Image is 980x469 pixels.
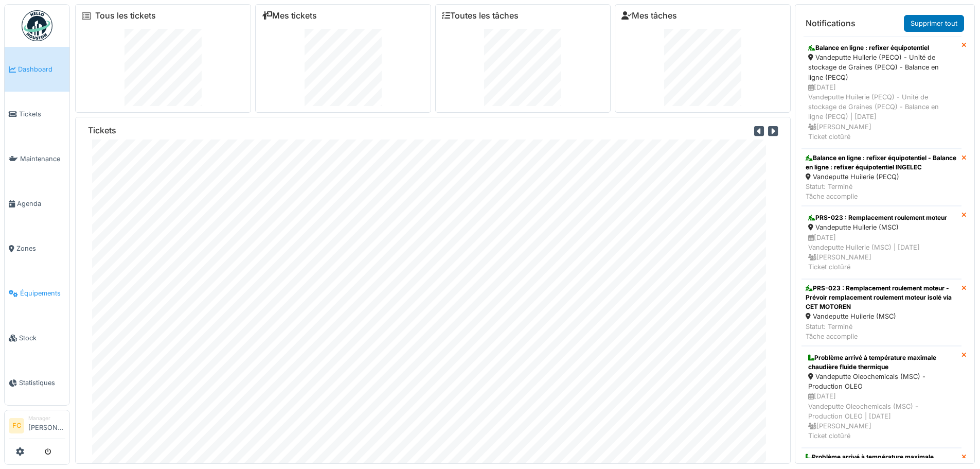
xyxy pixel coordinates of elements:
[22,10,52,41] img: Badge_color-CXgf-gQk.svg
[808,53,955,82] div: Vandeputte Huilerie (PECQ) - Unité de stockage de Graines (PECQ) - Balance en ligne (PECQ)
[806,322,957,341] div: Statut: Terminé Tâche accomplie
[801,206,961,279] a: PRS-023 : Remplacement roulement moteur Vandeputte Huilerie (MSC) [DATE]Vandeputte Huilerie (MSC)...
[806,284,957,311] div: PRS-023 : Remplacement roulement moteur - Prévoir remplacement roulement moteur isolé via CET MOT...
[9,414,65,439] a: FC Manager[PERSON_NAME]
[88,126,116,135] h6: Tickets
[904,15,964,32] a: Supprimer tout
[18,64,65,74] span: Dashboard
[19,333,65,343] span: Stock
[808,82,955,142] div: [DATE] Vandeputte Huilerie (PECQ) - Unité de stockage de Graines (PECQ) - Balance en ligne (PECQ)...
[5,360,69,405] a: Statistiques
[20,288,65,298] span: Équipements
[262,11,317,21] a: Mes tickets
[19,109,65,119] span: Tickets
[801,346,961,448] a: Problème arrivé à température maximale chaudière fluide thermique Vandeputte Oleochemicals (MSC) ...
[5,271,69,316] a: Équipements
[806,311,957,321] div: Vandeputte Huilerie (MSC)
[808,43,955,53] div: Balance en ligne : refixer équipotentiel
[16,244,65,253] span: Zones
[17,199,65,209] span: Agenda
[808,222,955,232] div: Vandeputte Huilerie (MSC)
[5,92,69,136] a: Tickets
[442,11,519,21] a: Toutes les tâches
[806,19,856,28] h6: Notifications
[808,353,955,372] div: Problème arrivé à température maximale chaudière fluide thermique
[5,226,69,271] a: Zones
[806,182,957,201] div: Statut: Terminé Tâche accomplie
[806,172,957,182] div: Vandeputte Huilerie (PECQ)
[9,418,24,433] li: FC
[621,11,677,21] a: Mes tâches
[808,372,955,391] div: Vandeputte Oleochemicals (MSC) - Production OLEO
[808,213,955,222] div: PRS-023 : Remplacement roulement moteur
[5,181,69,226] a: Agenda
[28,414,65,422] div: Manager
[95,11,156,21] a: Tous les tickets
[5,136,69,181] a: Maintenance
[801,149,961,206] a: Balance en ligne : refixer équipotentiel - Balance en ligne : refixer équipotentiel INGELEC Vande...
[801,36,961,149] a: Balance en ligne : refixer équipotentiel Vandeputte Huilerie (PECQ) - Unité de stockage de Graine...
[5,47,69,92] a: Dashboard
[801,279,961,346] a: PRS-023 : Remplacement roulement moteur - Prévoir remplacement roulement moteur isolé via CET MOT...
[28,414,65,437] li: [PERSON_NAME]
[5,316,69,360] a: Stock
[19,378,65,388] span: Statistiques
[20,154,65,164] span: Maintenance
[806,153,957,172] div: Balance en ligne : refixer équipotentiel - Balance en ligne : refixer équipotentiel INGELEC
[808,233,955,272] div: [DATE] Vandeputte Huilerie (MSC) | [DATE] [PERSON_NAME] Ticket clotûré
[808,391,955,441] div: [DATE] Vandeputte Oleochemicals (MSC) - Production OLEO | [DATE] [PERSON_NAME] Ticket clotûré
